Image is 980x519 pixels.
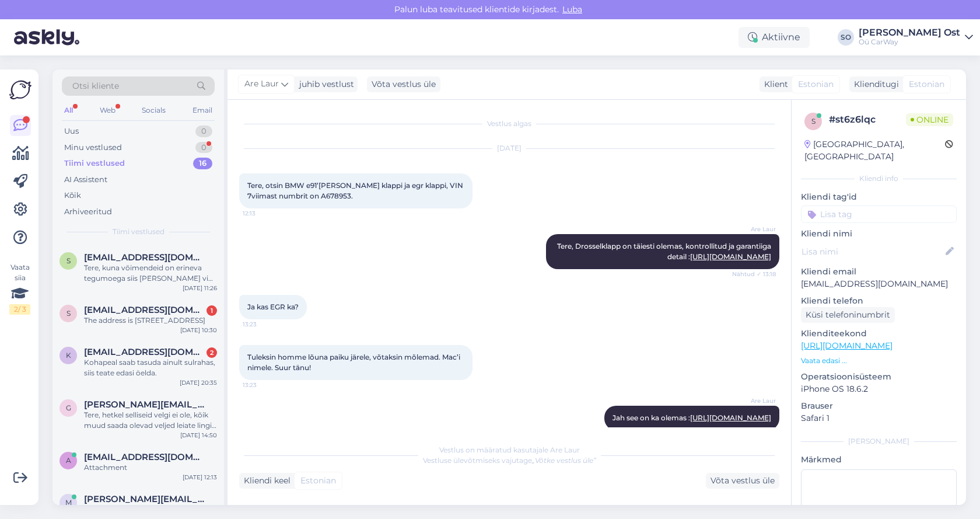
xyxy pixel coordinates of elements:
[243,320,286,329] span: 13:23
[801,245,943,258] input: Lisa nimi
[801,328,957,340] p: Klienditeekond
[367,76,440,92] div: Võta vestlus üle
[239,143,779,154] div: [DATE]
[195,126,212,137] div: 0
[239,119,779,129] div: Vestlus algas
[62,103,75,118] div: All
[801,436,957,447] div: [PERSON_NAME]
[804,138,945,163] div: [GEOGRAPHIC_DATA], [GEOGRAPHIC_DATA]
[557,242,773,261] span: Tere, Drosselklapp on täiesti olemas, kontrollitud ja garantiiga detail :
[909,78,944,90] span: Estonian
[690,252,771,261] a: [URL][DOMAIN_NAME]
[64,126,79,137] div: Uus
[801,412,957,424] p: Safari 1
[838,29,854,46] div: SO
[801,454,957,466] p: Märkmed
[113,227,164,237] span: Tiimi vestlused
[732,225,776,234] span: Are Laur
[64,190,81,201] div: Kõik
[66,309,71,318] span: s
[190,103,215,118] div: Email
[84,263,217,284] div: Tere, kuna võimendeid on erineva tegumoega siis [PERSON_NAME] vin koodi või reg. numbrita on [PER...
[612,413,771,422] span: Jah see on ka olemas :
[195,142,212,154] div: 0
[801,191,957,203] p: Kliendi tag'id
[801,400,957,412] p: Brauser
[64,142,122,154] div: Minu vestlused
[84,494,205,504] span: maria.sultanova@gmail.com
[423,456,596,465] span: Vestluse ülevõtmiseks vajutage
[532,456,596,465] i: „Võtke vestlus üle”
[243,381,286,389] span: 13:23
[706,473,779,489] div: Võta vestlus üle
[829,113,906,127] div: # st6z6lqc
[84,357,217,378] div: Kohapeal saab tasuda ainult sulrahas, siis teate edasi öelda.
[84,410,217,431] div: Tere, hetkel selliseid velgi ei ole, kõik muud saada olevad veljed leiate lingilt : [URL][DOMAIN_...
[180,378,217,387] div: [DATE] 20:35
[801,340,892,351] a: [URL][DOMAIN_NAME]
[295,78,354,90] div: juhib vestlust
[66,403,71,412] span: g
[64,158,125,169] div: Tiimi vestlused
[84,452,205,462] span: Antimagi12@gmail.com
[801,356,957,366] p: Vaata edasi ...
[84,399,205,410] span: gert.veitmaa@gmail.com
[801,205,957,223] input: Lisa tag
[247,181,465,200] span: Tere, otsin BMW e91’[PERSON_NAME] klappi ja egr klappi, VIN 7viimast numbrit on A678953.
[65,498,72,507] span: m
[206,305,217,316] div: 1
[9,79,32,101] img: Askly Logo
[66,351,71,360] span: k
[732,270,776,278] span: Nähtud ✓ 13:18
[811,117,815,126] span: s
[180,326,217,335] div: [DATE] 10:30
[906,113,953,126] span: Online
[183,284,217,292] div: [DATE] 11:26
[801,228,957,240] p: Kliendi nimi
[801,278,957,290] p: [EMAIL_ADDRESS][DOMAIN_NAME]
[759,78,788,90] div: Klient
[439,445,580,454] span: Vestlus on määratud kasutajale Are Laur
[239,475,290,487] div: Kliendi keel
[801,295,957,307] p: Kliendi telefon
[859,28,973,47] a: [PERSON_NAME] OstOü CarWay
[206,347,217,358] div: 2
[180,431,217,440] div: [DATE] 14:50
[66,256,71,265] span: s
[84,252,205,263] span: stenkinst9@gmail.com
[9,304,30,315] div: 2 / 3
[738,27,810,48] div: Aktiivne
[801,371,957,383] p: Operatsioonisüsteem
[247,353,462,372] span: Tuleksin homme lõuna paiku järele, võtaksin mõlemad. Mac’i nimele. Suur tänu!
[300,475,336,487] span: Estonian
[9,262,30,315] div: Vaata siia
[64,206,112,218] div: Arhiveeritud
[732,396,776,405] span: Are Laur
[84,305,205,315] span: samoiu@hotmail.com
[247,302,299,311] span: Ja kas EGR ka?
[84,315,217,326] div: The address is [STREET_ADDRESS]
[849,78,899,90] div: Klienditugi
[243,209,286,218] span: 12:13
[859,28,960,37] div: [PERSON_NAME] Ost
[183,473,217,482] div: [DATE] 12:13
[72,80,119,92] span: Otsi kliente
[244,78,279,90] span: Are Laur
[801,307,895,323] div: Küsi telefoninumbrit
[97,103,118,118] div: Web
[66,456,71,465] span: A
[690,413,771,422] a: [URL][DOMAIN_NAME]
[798,78,834,90] span: Estonian
[801,266,957,278] p: Kliendi email
[84,347,205,357] span: kaarel.remmik.002@mail.ee
[64,174,107,186] div: AI Assistent
[801,173,957,184] div: Kliendi info
[559,4,586,15] span: Luba
[801,383,957,395] p: iPhone OS 18.6.2
[193,158,212,169] div: 16
[859,37,960,47] div: Oü CarWay
[84,462,217,473] div: Attachment
[139,103,168,118] div: Socials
